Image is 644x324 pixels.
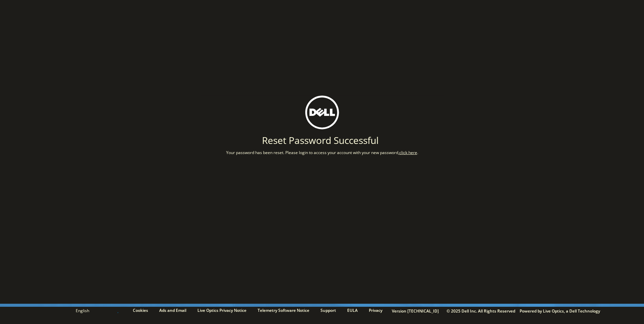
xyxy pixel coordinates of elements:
li: © 2025 Dell Inc. All Rights Reserved [443,307,519,315]
a: Live Optics Privacy Notice [192,307,252,314]
li: Version [TECHNICAL_ID] [388,307,442,315]
a: Privacy [364,307,387,314]
img: dell_svg_logo.svg [305,95,339,129]
a: click here [399,150,417,155]
a: EULA [342,307,363,314]
li: Powered by Live Optics, a Dell Technology [520,307,600,315]
p: Your password has been reset. Please login to access your account with your new password, . [201,149,444,156]
h1: Reset Password Successful [201,135,440,145]
span: English [47,307,118,315]
a: Support [315,307,341,314]
a: Telemetry Software Notice [253,307,314,314]
a: Ads and Email [154,307,191,314]
a: Cookies [128,307,153,314]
